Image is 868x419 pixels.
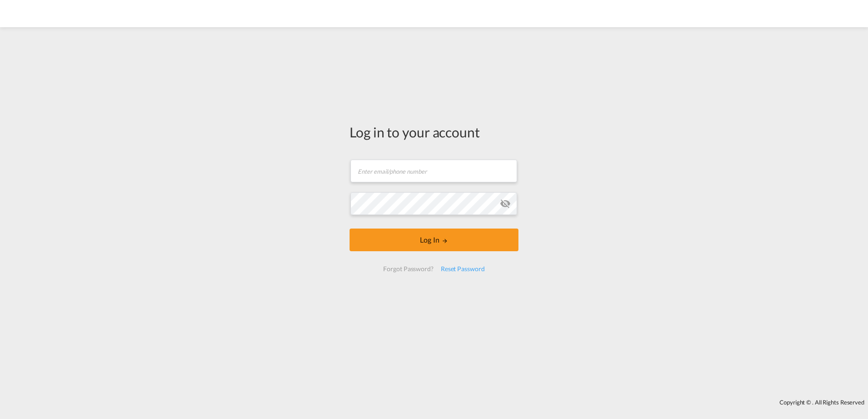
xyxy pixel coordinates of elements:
div: Forgot Password? [380,261,437,277]
div: Reset Password [437,261,488,277]
md-icon: icon-eye-off [500,198,511,209]
div: Log in to your account [350,122,518,141]
input: Enter email/phone number [350,160,517,182]
button: LOGIN [350,229,518,251]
